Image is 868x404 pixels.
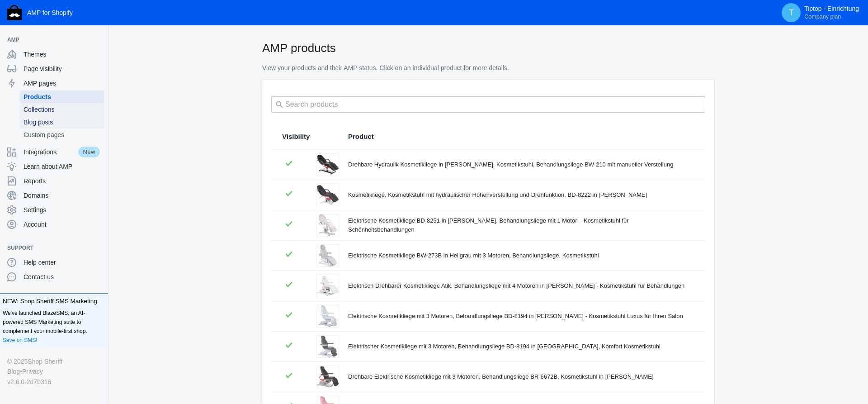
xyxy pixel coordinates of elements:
a: Blog posts [20,116,104,128]
span: Learn about AMP [24,162,101,171]
a: Privacy [22,366,43,376]
div: • [7,366,101,376]
img: elektrische-kosmetikliege-bw-273b-in-hellgrau-mit-3-motoren-behandlungsliege-kosmetikstuhl-tiptop... [317,245,339,266]
a: Settings [4,203,104,217]
div: Elektrischer Kosmetikliege mit 3 Motoren, Behandlungsliege BD-8194 in [GEOGRAPHIC_DATA], Komfort ... [348,342,694,351]
div: © 2025 [7,356,101,366]
p: Tiptop - Einrichtung [804,5,859,20]
span: New [77,146,101,158]
a: Custom pages [20,128,104,141]
p: View your products and their AMP status. Click on an individual product for more details. [262,64,714,73]
div: Elektrische Kosmetikliege mit 3 Motoren, Behandlungsliege BD-8194 in [PERSON_NAME] - Kosmetikstuh... [348,312,694,321]
a: Contact us [4,270,104,284]
input: Search products [271,96,705,113]
img: kosmetikliege-kosmetikstuhl-mit-hydraulischer-hohenverstellung-und-drehfunktion-bd-8222-in-grau-t... [317,184,339,206]
span: Contact us [24,272,101,281]
span: Page visibility [24,64,101,73]
div: Kosmetikliege, Kosmetikstuhl mit hydraulischer Höhenverstellung und Drehfunktion, BD-8222 in [PER... [348,190,694,200]
button: Add a sales channel [92,246,106,250]
span: Help center [24,258,101,267]
img: drehbare-hydraulik-kosmetikliege-in-schwarz-kosmetikstuhl-behandlungsliege-bw-210-mit-manueller-v... [317,154,339,176]
a: Learn about AMP [4,159,104,174]
a: Products [20,90,104,103]
img: elektrisch-drehbarer-kosmetikliege-atik-behandlungsliege-mit-4-motoren-in-weiss-kosmetikstuhl-fur... [317,275,339,297]
span: Visibility [282,132,310,141]
span: Themes [24,50,101,59]
div: Drehbare Elektrische Kosmetikliege mit 3 Motoren, Behandlungsliege BR-6672B, Kosmetikstuhl in [PE... [348,372,694,381]
span: AMP for Shopify [27,9,73,16]
img: drehbare-elektrische-kosmetikliege-mit-3-motoren-behandlungsliege-br-6672b-kosmetikstuhl-in-grau-... [317,366,339,388]
a: AMP pages [4,76,104,90]
a: Domains [4,188,104,203]
img: Shop Sheriff Logo [7,5,22,20]
span: Custom pages [24,130,101,139]
span: Integrations [24,147,77,157]
a: Account [4,217,104,232]
span: Settings [24,205,101,214]
span: Product [348,132,374,141]
div: Drehbare Hydraulik Kosmetikliege in [PERSON_NAME], Kosmetikstuhl, Behandlungsliege BW-210 mit man... [348,160,694,169]
span: Blog posts [24,118,101,127]
a: Shop Sheriff [28,356,62,366]
span: Collections [24,105,101,114]
img: elektrische-kosmetikliege-bd-8251-in-weiss-behandlungsliege-mit-1-motor-kosmetikstuhl-fur-schonhe... [317,214,339,236]
a: Themes [4,47,104,62]
div: Elektrische Kosmetikliege BD-8251 in [PERSON_NAME], Behandlungsliege mit 1 Motor – Kosmetikstuhl ... [348,216,694,234]
div: Elektrische Kosmetikliege BW-273B in Hellgrau mit 3 Motoren, Behandlungsliege, Kosmetikstuhl [348,251,694,260]
a: Save on SMS! [3,336,38,345]
h2: AMP products [262,40,714,56]
a: Reports [4,174,104,188]
img: elektrische-kosmetikliege-mit-3-motoren-behandlungsliege-bd-8194-in-weiss-kosmetikstuhl-luxus-fur... [317,305,339,327]
button: Add a sales channel [92,38,106,42]
span: Support [7,243,92,252]
a: Blog [7,366,20,376]
span: Reports [24,176,101,185]
span: AMP [7,35,92,44]
div: Elektrisch Drehbarer Kosmetikliege Atik, Behandlungsliege mit 4 Motoren in [PERSON_NAME] - Kosmet... [348,281,694,290]
span: Products [24,92,101,101]
span: Account [24,220,101,229]
span: T [787,8,796,17]
div: v2.6.0-2d7b316 [7,377,101,387]
iframe: Drift Widget Chat Controller [823,359,857,393]
a: IntegrationsNew [4,145,104,159]
a: Collections [20,103,104,116]
img: elektrischer-kosmetikliege-mit-3-motoren-behandlungsliege-bd-8194-in-grau-komfort-kosmetikstuhl-t... [317,336,339,357]
span: Company plan [804,13,841,20]
span: Domains [24,191,101,200]
a: Page visibility [4,62,104,76]
span: AMP pages [24,79,101,88]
